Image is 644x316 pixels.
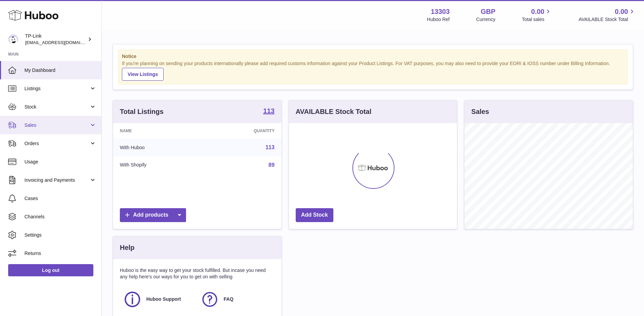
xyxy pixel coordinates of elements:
[8,34,18,44] img: gaby.chen@tp-link.com
[24,85,89,92] span: Listings
[113,139,204,156] td: With Huboo
[24,232,96,238] span: Settings
[24,177,89,183] span: Invoicing and Payments
[24,159,96,165] span: Usage
[122,60,624,81] div: If you're planning on sending your products internationally please add required customs informati...
[120,208,186,222] a: Add products
[120,267,275,280] p: Huboo is the easy way to get your stock fulfilled. But incase you need any help here's our ways f...
[296,208,333,222] a: Add Stock
[113,123,204,139] th: Name
[263,107,274,114] strong: 113
[427,16,450,23] div: Huboo Ref
[113,156,204,174] td: With Shopify
[24,214,96,220] span: Channels
[204,123,281,139] th: Quantity
[146,296,181,302] span: Huboo Support
[24,122,89,129] span: Sales
[265,144,275,150] a: 113
[24,250,96,257] span: Returns
[24,195,96,202] span: Cases
[531,7,545,16] span: 0.00
[201,290,271,309] a: FAQ
[296,107,371,116] h3: AVAILABLE Stock Total
[24,140,89,147] span: Orders
[522,7,552,23] a: 0.00 Total sales
[8,264,93,276] a: Log out
[25,33,86,46] div: TP-Link
[120,243,134,252] h3: Help
[471,107,489,116] h3: Sales
[120,107,164,116] h3: Total Listings
[122,68,164,81] a: View Listings
[269,162,275,168] a: 89
[123,290,194,309] a: Huboo Support
[431,7,450,16] strong: 13303
[122,53,624,60] strong: Notice
[476,16,496,23] div: Currency
[263,107,274,116] a: 113
[24,104,89,110] span: Stock
[522,16,552,23] span: Total sales
[615,7,628,16] span: 0.00
[224,296,234,302] span: FAQ
[578,16,636,23] span: AVAILABLE Stock Total
[25,40,100,45] span: [EMAIL_ADDRESS][DOMAIN_NAME]
[578,7,636,23] a: 0.00 AVAILABLE Stock Total
[481,7,495,16] strong: GBP
[24,67,96,74] span: My Dashboard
